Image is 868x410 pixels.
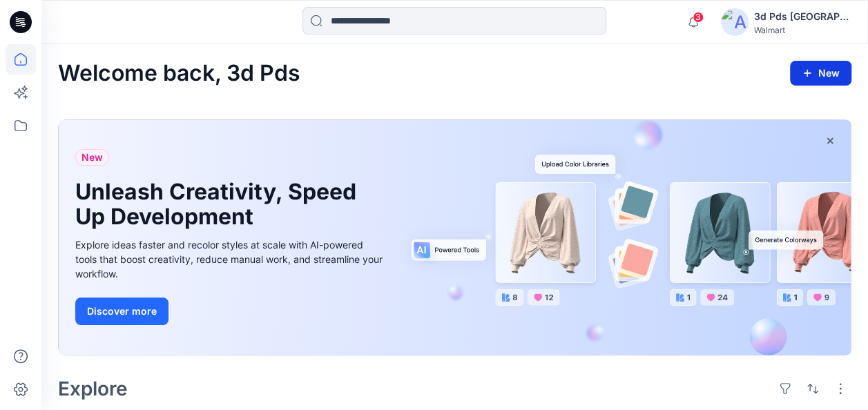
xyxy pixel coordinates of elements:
[75,297,386,325] a: Discover more
[58,61,300,86] h2: Welcome back, 3d Pds
[75,297,168,325] button: Discover more
[693,12,704,23] span: 3
[58,378,128,400] h2: Explore
[790,61,851,86] button: New
[754,8,851,25] div: 3d Pds [GEOGRAPHIC_DATA]
[75,237,386,281] div: Explore ideas faster and recolor styles at scale with AI-powered tools that boost creativity, red...
[81,149,103,166] span: New
[75,179,365,229] h1: Unleash Creativity, Speed Up Development
[754,25,851,35] div: Walmart
[721,8,749,36] img: avatar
